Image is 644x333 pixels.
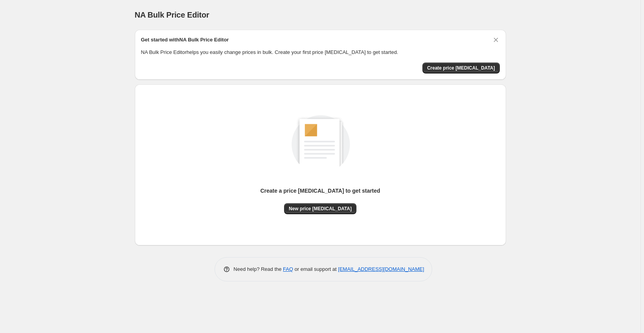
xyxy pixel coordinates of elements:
p: Create a price [MEDICAL_DATA] to get started [260,187,380,195]
button: Create price change job [422,63,500,73]
span: NA Bulk Price Editor [135,11,209,19]
span: Need help? Read the [234,266,283,272]
a: FAQ [283,266,293,272]
button: Dismiss card [492,36,500,44]
span: or email support at [293,266,338,272]
span: Create price [MEDICAL_DATA] [427,65,495,71]
a: [EMAIL_ADDRESS][DOMAIN_NAME] [338,266,424,272]
button: New price [MEDICAL_DATA] [284,203,356,214]
p: NA Bulk Price Editor helps you easily change prices in bulk. Create your first price [MEDICAL_DAT... [141,48,500,56]
h2: Get started with NA Bulk Price Editor [141,36,229,44]
span: New price [MEDICAL_DATA] [289,206,352,212]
